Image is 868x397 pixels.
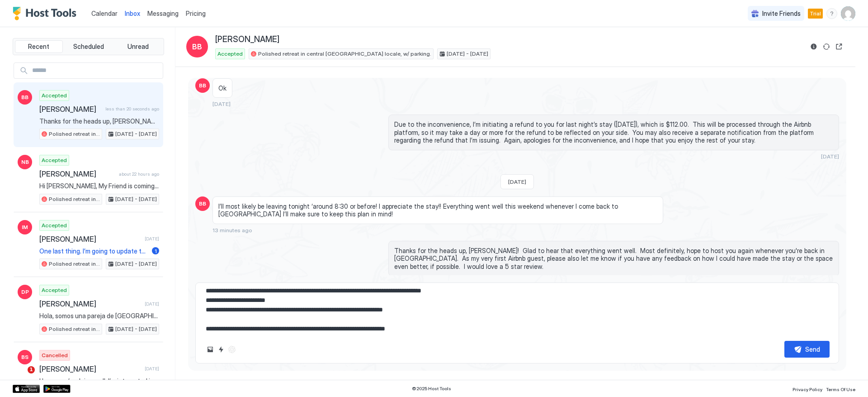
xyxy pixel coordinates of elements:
span: I hope you’re doing well. I’m interested in booking your place in [US_STATE], [GEOGRAPHIC_DATA]. ... [39,377,159,385]
span: BB [199,200,206,208]
span: Thanks for the heads up, [PERSON_NAME]! Glad to hear that everything went well. Most definitely, ... [394,247,833,271]
span: Trial [810,10,821,18]
span: Thanks for the heads up, [PERSON_NAME]! Glad to hear that everything went well. Most definitely, ... [39,117,159,125]
span: [PERSON_NAME] [39,299,141,308]
button: Unread [114,40,162,53]
a: Inbox [125,9,140,18]
span: Accepted [42,91,67,100]
span: Accepted [42,221,67,230]
span: BB [199,81,206,90]
a: Terms Of Use [826,384,855,393]
span: [DATE] - [DATE] [115,130,157,138]
span: Accepted [42,286,67,294]
span: BB [21,93,28,101]
span: less than 20 seconds ago [105,106,159,112]
span: [PERSON_NAME] [39,364,141,373]
a: Host Tools Logo [13,7,80,20]
button: Sync reservation [821,41,832,52]
span: Pricing [186,10,206,18]
button: Open reservation [834,41,844,52]
span: [DATE] [821,153,839,160]
span: NB [21,158,29,166]
span: [PERSON_NAME] [39,105,102,114]
a: Privacy Policy [793,384,822,393]
span: I’ll most likely be leaving tonight ‘around 8:30 or before! I appreciate the stay!! Everything we... [218,202,657,218]
span: [PERSON_NAME] [39,169,115,178]
span: One last thing. I’m going to update the reservation to two guest, since you mentioned that you’d ... [39,247,148,255]
span: Polished retreat in central [GEOGRAPHIC_DATA] locale, w/ parking. [49,195,100,203]
span: BB [192,41,202,52]
button: Send [784,341,830,358]
button: Upload image [205,344,216,355]
span: BS [21,353,28,361]
button: Scheduled [65,40,113,53]
span: Messaging [147,10,179,17]
span: [DATE] [508,178,526,185]
a: Messaging [147,9,179,18]
span: [DATE] [145,301,159,307]
span: Scheduled [73,43,104,51]
span: 1 [155,248,157,254]
span: Accepted [217,50,243,58]
span: Polished retreat in central [GEOGRAPHIC_DATA] locale, w/ parking. [258,50,431,58]
span: Invite Friends [762,10,801,18]
span: Accepted [42,156,67,164]
span: [DATE] - [DATE] [115,325,157,333]
span: 13 minutes ago [212,227,252,234]
span: Cancelled [42,351,68,359]
span: Recent [28,43,49,51]
span: about 22 hours ago [119,171,159,177]
button: Quick reply [216,344,226,355]
span: [DATE] - [DATE] [447,50,488,58]
span: [DATE] [212,100,231,107]
span: Hi [PERSON_NAME], My Friend is coming to town from College to visit and Your place is perfect for... [39,182,159,190]
span: Terms Of Use [826,387,855,392]
span: Privacy Policy [793,387,822,392]
span: Polished retreat in central [GEOGRAPHIC_DATA] locale, w/ parking. [49,260,100,268]
span: [DATE] - [DATE] [115,195,157,203]
input: Input Field [28,63,163,78]
span: [DATE] [145,366,159,372]
span: Ok [218,84,226,92]
div: Send [805,344,820,354]
div: menu [826,8,837,19]
span: Unread [127,43,149,51]
span: [PERSON_NAME] [215,34,279,45]
span: [DATE] - [DATE] [115,260,157,268]
span: 1 [28,366,35,373]
div: User profile [841,6,855,21]
a: Google Play Store [43,385,71,393]
a: App Store [13,385,40,393]
button: Recent [15,40,63,53]
iframe: Intercom live chat [9,366,31,388]
span: Polished retreat in central [GEOGRAPHIC_DATA] locale, w/ parking. [49,130,100,138]
div: tab-group [13,38,164,55]
span: Hola, somos una pareja de [GEOGRAPHIC_DATA], venimos de visita le agradezco mucho la estancia [39,312,159,320]
span: © 2025 Host Tools [412,386,451,392]
span: [PERSON_NAME] [39,234,141,244]
span: Calendar [91,10,118,17]
span: Inbox [125,10,140,17]
span: [DATE] [145,236,159,242]
span: DP [21,288,29,296]
a: Calendar [91,9,118,18]
span: Due to the inconvenience, I’m initiating a refund to you for last night’s stay ([DATE]), which is... [394,120,833,144]
span: Polished retreat in central [GEOGRAPHIC_DATA] locale, w/ parking. [49,325,100,333]
span: IM [22,223,28,231]
button: Reservation information [808,41,819,52]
